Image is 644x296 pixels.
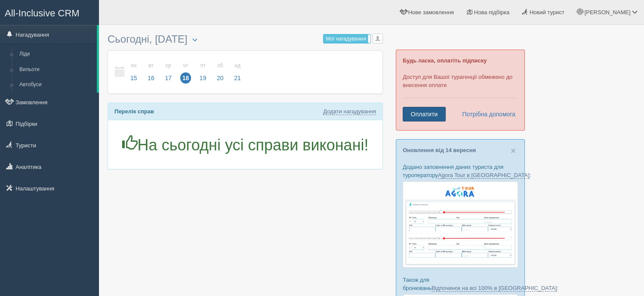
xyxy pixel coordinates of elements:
[114,108,154,115] b: Перелік справ
[212,57,228,87] a: сб 20
[15,77,97,93] a: Автобуси
[456,107,516,122] a: Потрібна допомога
[396,50,525,131] div: Доступ для Вашої турагенції обмежено до внесення оплати
[403,107,446,122] a: Оплатити
[403,163,518,179] p: Додано заповнення даних туриста для туроператору :
[126,57,142,87] a: пн 15
[197,62,209,69] small: пт
[108,34,383,46] h3: Сьогодні, [DATE]
[323,108,376,115] a: Додати нагадування
[178,57,194,87] a: чт 18
[215,62,226,69] small: сб
[128,62,139,69] small: пн
[15,62,97,78] a: Вильоти
[145,62,157,69] small: вт
[530,9,564,16] span: Новий турист
[403,181,518,268] img: agora-tour-%D1%84%D0%BE%D1%80%D0%BC%D0%B0-%D0%B1%D1%80%D0%BE%D0%BD%D1%8E%D0%B2%D0%B0%D0%BD%D0%BD%...
[195,57,211,87] a: пт 19
[215,72,226,84] span: 20
[431,285,557,292] a: Відпочинок на всі 100% в [GEOGRAPHIC_DATA]
[163,62,174,69] small: ср
[143,57,159,87] a: вт 16
[163,72,174,84] span: 17
[403,276,518,292] p: Також для бронювань :
[403,147,476,153] a: Оновлення від 14 вересня
[511,146,516,156] span: ×
[180,62,191,69] small: чт
[197,72,209,84] span: 19
[15,47,97,62] a: Ліди
[180,72,191,84] span: 18
[5,8,80,19] span: All-Inclusive CRM
[232,62,243,69] small: нд
[229,57,243,87] a: нд 21
[403,57,487,64] b: Будь ласка, оплатіть підписку
[408,9,454,16] span: Нове замовлення
[0,0,99,24] a: All-Inclusive CRM
[114,135,376,154] h1: На сьогодні усі справи виконані!
[584,9,630,16] span: [PERSON_NAME]
[326,36,366,42] span: Мої нагадування
[128,72,139,84] span: 15
[145,72,157,84] span: 16
[438,172,530,179] a: Agora Tour в [GEOGRAPHIC_DATA]
[511,146,516,155] button: Close
[160,57,176,87] a: ср 17
[474,9,510,16] span: Нова підбірка
[232,72,243,84] span: 21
